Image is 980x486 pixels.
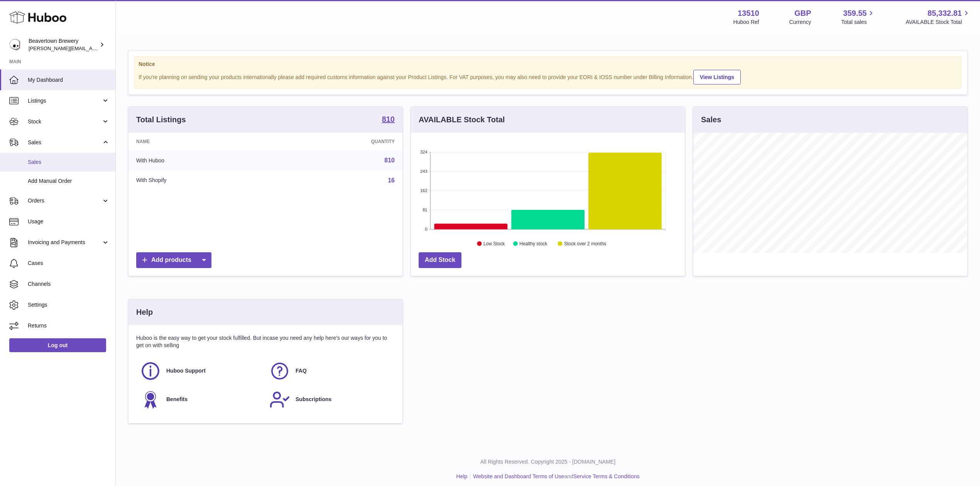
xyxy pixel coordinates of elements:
h3: Help [136,307,153,317]
strong: 810 [382,115,395,123]
td: With Huboo [128,150,276,170]
a: Log out [9,338,106,352]
span: 85,332.81 [928,8,962,19]
span: Returns [28,322,110,329]
text: 324 [420,150,427,154]
span: Cases [28,260,110,267]
a: FAQ [269,361,391,381]
text: Low Stock [483,241,505,246]
text: 81 [422,208,427,212]
text: 0 [425,227,427,231]
div: If you're planning on sending your products internationally please add required customs informati... [139,69,957,84]
span: FAQ [296,367,307,375]
span: 359.55 [843,8,867,19]
span: Huboo Support [166,367,206,375]
span: Benefits [166,396,188,403]
a: Add products [136,252,211,268]
a: Service Terms & Conditions [573,473,640,479]
span: [PERSON_NAME][EMAIL_ADDRESS][PERSON_NAME][DOMAIN_NAME] [29,45,196,51]
span: Stock [28,118,101,125]
a: 810 [384,157,395,164]
a: Benefits [140,389,262,410]
td: With Shopify [128,170,276,191]
a: View Listings [693,70,741,84]
a: Add Stock [419,252,461,268]
text: 162 [420,188,427,193]
a: 810 [382,115,395,125]
th: Name [128,133,276,150]
span: Subscriptions [296,396,331,403]
th: Quantity [276,133,402,150]
a: Subscriptions [269,389,391,410]
span: Invoicing and Payments [28,239,101,246]
p: Huboo is the easy way to get your stock fulfilled. But incase you need any help here's our ways f... [136,334,395,349]
a: 85,332.81 AVAILABLE Stock Total [906,8,971,26]
a: 16 [388,177,395,184]
img: Matthew.McCormack@beavertownbrewery.co.uk [9,39,21,51]
span: Total sales [841,19,875,26]
a: 359.55 Total sales [841,8,875,26]
text: Healthy stock [519,241,547,246]
span: Usage [28,218,110,225]
h3: AVAILABLE Stock Total [419,115,505,125]
span: AVAILABLE Stock Total [906,19,971,26]
span: Listings [28,97,101,105]
h3: Total Listings [136,115,186,125]
span: Orders [28,197,101,204]
a: Help [456,473,468,479]
strong: 13510 [738,8,759,19]
text: Stock over 2 months [564,241,606,246]
span: Add Manual Order [28,177,110,185]
span: Sales [28,139,101,146]
a: Huboo Support [140,361,262,381]
span: Channels [28,280,110,288]
text: 243 [420,169,427,174]
li: and [470,473,639,480]
strong: GBP [794,8,811,19]
div: Currency [789,19,811,26]
p: All Rights Reserved. Copyright 2025 - [DOMAIN_NAME] [122,458,974,466]
span: Sales [28,159,110,166]
a: Website and Dashboard Terms of Use [473,473,564,479]
div: Huboo Ref [733,19,759,26]
span: My Dashboard [28,76,110,84]
span: Settings [28,301,110,309]
div: Beavertown Brewery [29,37,98,52]
h3: Sales [701,115,721,125]
strong: Notice [139,61,957,68]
